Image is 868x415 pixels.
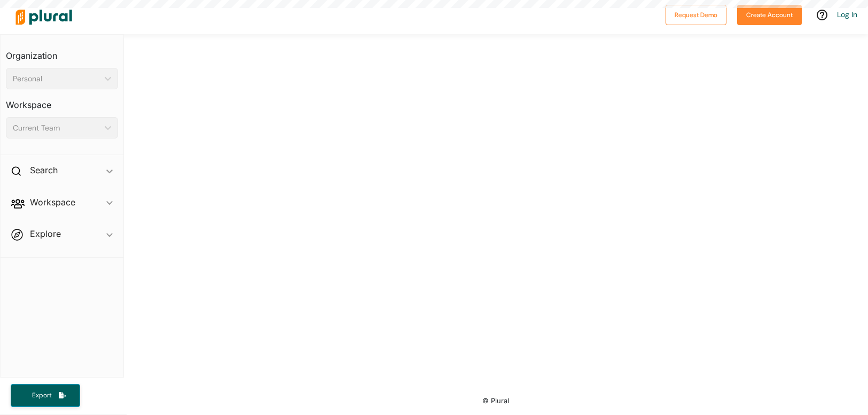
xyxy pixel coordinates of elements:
[6,89,118,113] h3: Workspace
[13,122,100,134] div: Current Team
[666,5,726,25] button: Request Demo
[737,9,802,20] a: Create Account
[6,40,118,64] h3: Organization
[11,384,80,407] button: Export
[737,5,802,25] button: Create Account
[25,391,59,400] span: Export
[30,164,58,176] h2: Search
[13,73,100,84] div: Personal
[666,9,726,20] a: Request Demo
[837,10,857,19] a: Log In
[482,397,509,405] small: © Plural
